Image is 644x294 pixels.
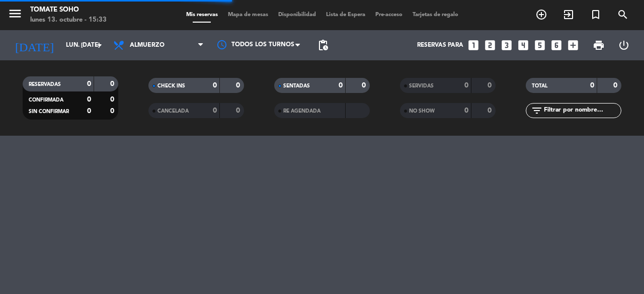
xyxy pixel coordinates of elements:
[550,39,563,52] i: looks_6
[283,83,310,88] span: SENTADAS
[236,82,242,89] strong: 0
[611,30,636,60] div: LOG OUT
[464,82,468,89] strong: 0
[29,109,69,114] span: SIN CONFIRMAR
[517,39,530,52] i: looks_4
[593,39,605,51] span: print
[408,12,463,18] span: Tarjetas de regalo
[339,82,343,89] strong: 0
[87,108,91,115] strong: 0
[567,39,580,52] i: add_box
[87,96,91,103] strong: 0
[110,108,116,115] strong: 0
[543,105,621,116] input: Filtrar por nombre...
[223,12,273,18] span: Mapa de mesas
[29,82,61,87] span: RESERVADAS
[30,15,107,25] div: lunes 13. octubre - 15:33
[409,83,434,88] span: SERVIDAS
[317,39,329,51] span: pending_actions
[590,9,602,21] i: turned_in_not
[464,107,468,114] strong: 0
[590,82,594,89] strong: 0
[8,6,23,21] i: menu
[157,83,185,88] span: CHECK INS
[87,80,91,87] strong: 0
[29,97,63,103] span: CONFIRMADA
[617,9,629,21] i: search
[8,34,61,56] i: [DATE]
[8,6,23,25] button: menu
[110,80,116,87] strong: 0
[30,5,107,15] div: Tomate Soho
[533,39,546,52] i: looks_5
[370,12,408,18] span: Pre-acceso
[500,39,513,52] i: looks_3
[181,12,223,18] span: Mis reservas
[417,42,463,49] span: Reservas para
[213,107,217,114] strong: 0
[94,39,106,51] i: arrow_drop_down
[409,109,435,114] span: NO SHOW
[618,39,630,51] i: power_settings_new
[484,39,497,52] i: looks_two
[130,42,165,49] span: Almuerzo
[236,107,242,114] strong: 0
[467,39,480,52] i: looks_one
[562,9,575,21] i: exit_to_app
[535,9,547,21] i: add_circle_outline
[488,107,494,114] strong: 0
[488,82,494,89] strong: 0
[157,109,189,114] span: CANCELADA
[613,82,619,89] strong: 0
[273,12,321,18] span: Disponibilidad
[531,105,543,117] i: filter_list
[283,109,320,114] span: RE AGENDADA
[110,96,116,103] strong: 0
[362,82,368,89] strong: 0
[321,12,370,18] span: Lista de Espera
[213,82,217,89] strong: 0
[532,83,547,88] span: TOTAL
